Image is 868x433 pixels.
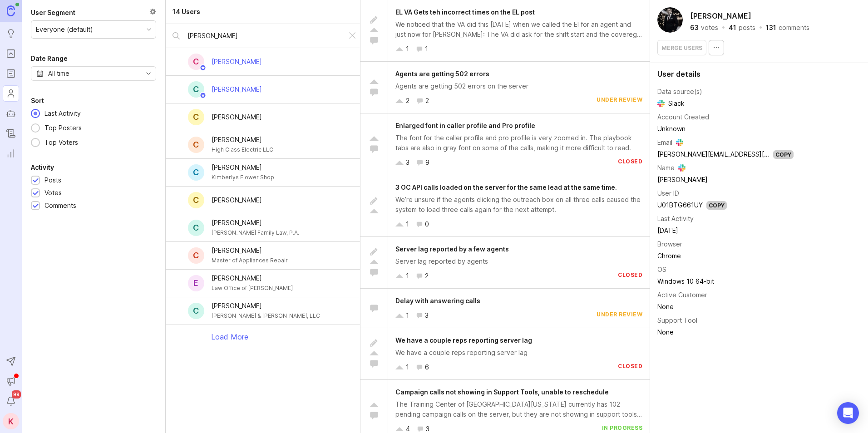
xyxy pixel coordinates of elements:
div: C [188,247,204,264]
div: The font for the caller profile and pro profile is very zoomed in. The playbook tabs are also in ... [395,133,642,153]
div: Copy [706,201,727,210]
div: Activity [31,162,54,173]
div: 14 Users [173,7,200,17]
div: Law Office of [PERSON_NAME] [212,283,293,293]
button: Notifications [3,393,19,409]
div: [PERSON_NAME] [212,135,273,145]
a: Server lag reported by a few agentsServer lag reported by agents12closed [360,237,650,289]
td: Windows 10 64-bit [657,276,794,287]
div: Last Activity [40,108,85,118]
div: · [721,25,726,31]
div: Open Intercom Messenger [837,402,859,424]
a: Reporting [3,145,19,162]
h2: [PERSON_NAME] [688,9,753,23]
span: EL VA Gets teh incorrect times on the EL post [395,8,535,16]
img: Slack logo [676,139,683,146]
div: under review [597,96,642,106]
div: [PERSON_NAME] [212,195,262,205]
div: C [188,81,204,98]
div: 1 [425,44,428,54]
span: Enlarged font in caller profile and Pro profile [395,122,535,129]
div: Kimberlys Flower Shop [212,172,274,182]
div: We noticed that the VA did this [DATE] when we called the El for an agent and just now for [PERSO... [395,20,642,39]
img: Slack logo [678,164,686,172]
div: Posts [44,175,61,185]
div: closed [618,271,642,281]
div: User ID [657,188,679,198]
div: We have a couple reps reporting server lag [395,348,642,358]
div: Votes [44,188,62,198]
div: Active Customer [657,290,707,300]
img: member badge [199,92,206,99]
div: Email [657,138,672,148]
div: Data source(s) [657,87,702,97]
input: Search by name... [187,31,340,41]
div: · [758,25,763,31]
div: None [657,327,794,337]
div: E [188,275,204,291]
div: [PERSON_NAME] [212,273,293,283]
button: Send to Autopilot [3,353,19,369]
div: All time [48,69,69,79]
a: Autopilot [3,105,19,122]
img: Slack logo [657,100,665,107]
a: We have a couple reps reporting server lagWe have a couple reps reporting server lag16closed [360,328,650,380]
div: 0 [425,219,429,229]
div: OS [657,265,666,275]
a: Portal [3,45,19,62]
div: 2 [425,96,429,106]
div: [PERSON_NAME] [212,218,299,228]
svg: toggle icon [141,70,156,77]
div: Top Voters [40,138,83,148]
div: Top Posters [40,123,86,133]
a: Ideas [3,25,19,42]
button: Announcements [3,373,19,389]
div: Browser [657,239,682,249]
span: 99 [12,390,21,399]
div: 41 [729,25,736,31]
div: 6 [425,362,429,372]
div: Agents are getting 502 errors on the server [395,81,642,91]
img: Canny Home [7,5,15,16]
div: C [188,303,204,319]
td: Chrome [657,250,794,262]
a: Delay with answering calls13under review [360,289,650,328]
a: [PERSON_NAME][EMAIL_ADDRESS][PERSON_NAME][PERSON_NAME] [657,150,863,158]
div: [PERSON_NAME] [212,57,262,67]
div: [PERSON_NAME] [212,112,262,122]
div: closed [618,157,642,167]
span: Agents are getting 502 errors [395,70,489,78]
time: [DATE] [657,226,678,234]
div: Server lag reported by agents [395,256,642,266]
div: Date Range [31,53,68,64]
div: High Class Electric LLC [212,145,273,155]
div: C [188,54,204,70]
span: Campaign calls not showing in Support Tools, unable to reschedule [395,388,609,396]
div: 1 [406,310,409,320]
div: Copy [773,150,794,159]
div: [PERSON_NAME] [212,246,288,256]
div: C [188,192,204,208]
div: 3 [425,310,429,320]
div: 1 [406,219,409,229]
div: Sort [31,95,44,106]
div: Last Activity [657,214,694,224]
td: [PERSON_NAME] [657,174,794,186]
span: We have a couple reps reporting server lag [395,336,532,344]
a: Roadmaps [3,65,19,82]
button: K [3,413,19,429]
span: Slack [657,98,685,108]
div: 1 [406,362,409,372]
div: Support Tool [657,315,697,325]
span: Delay with answering calls [395,297,480,305]
div: 2 [406,96,409,106]
div: Unknown [657,124,794,134]
div: 3 [406,157,409,167]
div: Everyone (default) [36,25,93,34]
div: User details [657,70,861,78]
div: C [188,137,204,153]
div: User Segment [31,7,75,18]
div: 2 [425,271,429,281]
div: Account Created [657,112,709,122]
